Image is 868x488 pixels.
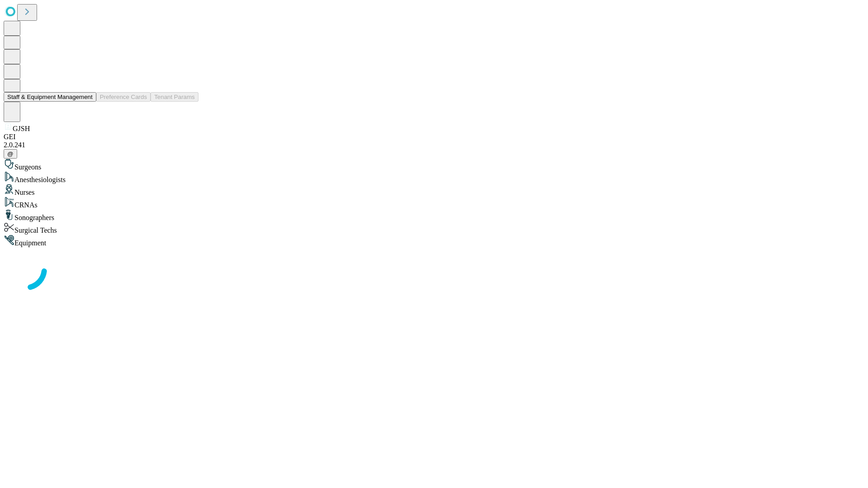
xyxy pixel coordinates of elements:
[4,171,864,184] div: Anesthesiologists
[4,197,864,209] div: CRNAs
[4,184,864,197] div: Nurses
[151,92,198,102] button: Tenant Params
[4,159,864,171] div: Surgeons
[96,92,151,102] button: Preference Cards
[4,149,17,159] button: @
[4,141,864,149] div: 2.0.241
[4,209,864,222] div: Sonographers
[7,150,14,157] span: @
[4,133,864,141] div: GEI
[13,125,30,132] span: GJSH
[4,92,96,102] button: Staff & Equipment Management
[4,222,864,235] div: Surgical Techs
[4,235,864,247] div: Equipment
